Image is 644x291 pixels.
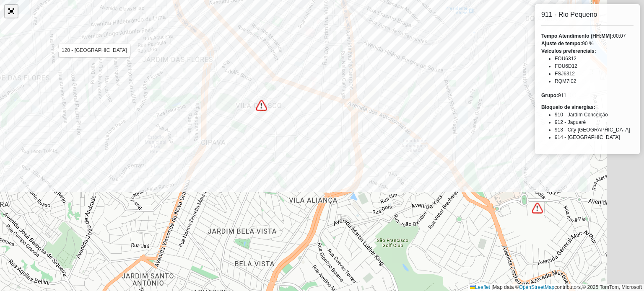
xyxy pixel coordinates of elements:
[541,33,613,39] strong: Tempo Atendimento (HH:MM):
[532,203,543,214] img: Bloqueio de sinergias
[541,40,634,47] div: 90 %
[519,284,555,290] a: OpenStreetMap
[256,100,267,111] img: Bloqueio de sinergias
[470,284,490,290] a: Leaflet
[555,126,634,134] li: 913 - City [GEOGRAPHIC_DATA]
[541,10,634,18] h6: 911 - Rio Pequeno
[555,118,634,126] li: 912 - Jaguaré
[541,93,558,98] strong: Grupo:
[5,5,18,18] a: Abrir mapa em tela cheia
[541,32,634,40] div: 00:07
[541,48,596,54] strong: Veículos preferenciais:
[555,55,634,62] li: FOU6312
[555,62,634,70] li: FOU6D12
[555,70,634,77] li: FSJ6312
[541,41,582,46] strong: Ajuste de tempo:
[491,284,493,290] span: |
[541,104,595,110] strong: Bloqueio de sinergias:
[468,284,644,291] div: Map data © contributors,© 2025 TomTom, Microsoft
[555,134,634,141] li: 914 - [GEOGRAPHIC_DATA]
[555,77,634,85] li: RQM7I02
[555,111,634,118] li: 910 - Jardim Conceição
[541,92,634,99] div: 911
